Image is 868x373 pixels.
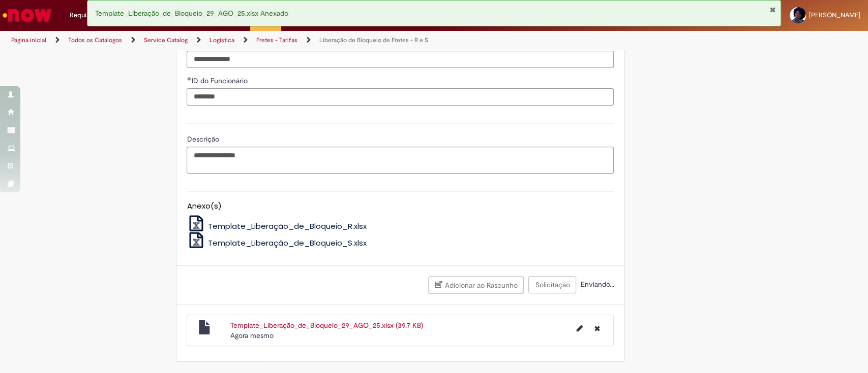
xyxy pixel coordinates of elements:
[187,77,191,81] span: Obrigatório Preenchido
[187,238,367,248] a: Template_Liberação_de_Bloqueio_S.xlsx
[578,280,614,289] span: Enviando...
[588,320,606,336] button: Excluir Template_Liberação_de_Bloqueio_29_AGO_25.xlsx
[191,76,249,85] span: ID do Funcionário
[144,36,188,44] a: Service Catalog
[230,331,274,340] span: Agora mesmo
[208,238,367,248] span: Template_Liberação_de_Bloqueio_S.xlsx
[95,9,288,18] span: Template_Liberação_de_Bloqueio_29_AGO_25.xlsx Anexado
[208,221,367,231] span: Template_Liberação_de_Bloqueio_R.xlsx
[1,5,53,25] img: ServiceNow
[68,36,122,44] a: Todos os Catálogos
[187,134,221,144] span: Descrição
[809,11,860,19] span: [PERSON_NAME]
[187,221,367,231] a: Template_Liberação_de_Bloqueio_R.xlsx
[187,147,614,174] textarea: Descrição
[187,202,614,211] h5: Anexo(s)
[209,36,234,44] a: Logistica
[230,321,423,330] a: Template_Liberação_de_Bloqueio_29_AGO_25.xlsx (39.7 KB)
[187,88,614,106] input: ID do Funcionário
[319,36,428,44] a: Liberação de Bloqueio de Fretes - R e S
[230,331,274,340] time: 29/08/2025 15:00:40
[70,10,105,20] span: Requisições
[11,36,46,44] a: Página inicial
[570,320,588,336] button: Editar nome de arquivo Template_Liberação_de_Bloqueio_29_AGO_25.xlsx
[769,6,775,14] button: Fechar Notificação
[256,36,297,44] a: Fretes - Tarifas
[8,31,571,50] ul: Trilhas de página
[187,51,614,68] input: Nome do Funcionário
